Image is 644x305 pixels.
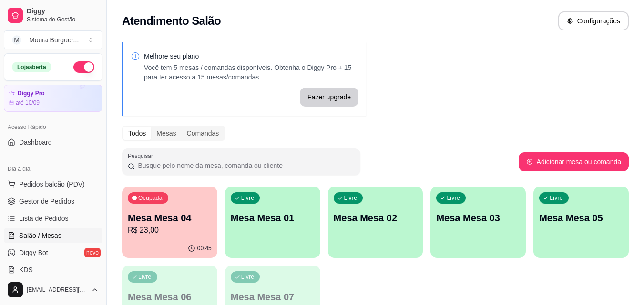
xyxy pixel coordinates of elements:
button: Fazer upgrade [300,88,358,107]
div: Moura Burguer ... [29,35,79,45]
span: Diggy [27,7,99,16]
span: Gestor de Pedidos [19,197,74,206]
p: Ocupada [138,194,163,202]
a: DiggySistema de Gestão [4,4,102,27]
span: Diggy Bot [19,248,48,257]
p: Mesa Mesa 07 [231,290,315,304]
label: Pesquisar [128,152,156,160]
p: Livre [447,194,460,202]
button: LivreMesa Mesa 01 [225,187,320,258]
button: LivreMesa Mesa 02 [328,187,423,258]
p: Livre [241,194,255,202]
p: Você tem 5 mesas / comandas disponíveis. Obtenha o Diggy Pro + 15 para ter acesso a 15 mesas/coma... [144,63,358,82]
p: 00:45 [197,245,212,252]
p: Livre [138,273,152,281]
a: Diggy Proaté 10/09 [4,85,102,112]
div: Todos [123,127,151,140]
a: KDS [4,262,102,277]
p: Mesa Mesa 01 [231,211,315,225]
div: Comandas [182,127,225,140]
div: Acesso Rápido [4,119,102,135]
span: Lista de Pedidos [19,214,69,223]
div: Loja aberta [12,62,51,72]
p: R$ 23,00 [128,225,212,236]
a: Diggy Botnovo [4,245,102,260]
p: Mesa Mesa 04 [128,211,212,225]
h2: Atendimento Salão [122,13,221,29]
p: Livre [241,273,255,281]
button: [EMAIL_ADDRESS][DOMAIN_NAME] [4,278,102,301]
button: Adicionar mesa ou comanda [519,152,629,171]
p: Mesa Mesa 05 [539,211,623,225]
span: Sistema de Gestão [27,16,99,23]
span: KDS [19,265,33,275]
a: Salão / Mesas [4,228,102,243]
div: Dia a dia [4,161,102,177]
span: [EMAIL_ADDRESS][DOMAIN_NAME] [27,286,87,294]
a: Lista de Pedidos [4,211,102,226]
p: Livre [550,194,563,202]
p: Mesa Mesa 02 [334,211,418,225]
a: Gestor de Pedidos [4,194,102,209]
p: Livre [344,194,358,202]
p: Mesa Mesa 03 [436,211,520,225]
article: Diggy Pro [18,90,45,97]
button: LivreMesa Mesa 05 [533,187,629,258]
span: Salão / Mesas [19,231,61,240]
span: Pedidos balcão (PDV) [19,179,85,189]
button: Alterar Status [73,61,94,73]
button: Pedidos balcão (PDV) [4,177,102,192]
input: Pesquisar [135,161,355,170]
button: OcupadaMesa Mesa 04R$ 23,0000:45 [122,187,217,258]
p: Mesa Mesa 06 [128,290,212,304]
span: Dashboard [19,138,52,147]
article: até 10/09 [16,99,40,107]
button: LivreMesa Mesa 03 [430,187,526,258]
div: Mesas [151,127,181,140]
button: Select a team [4,30,102,49]
p: Melhore seu plano [144,51,358,61]
a: Dashboard [4,135,102,150]
button: Configurações [558,11,629,30]
span: M [12,35,21,45]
